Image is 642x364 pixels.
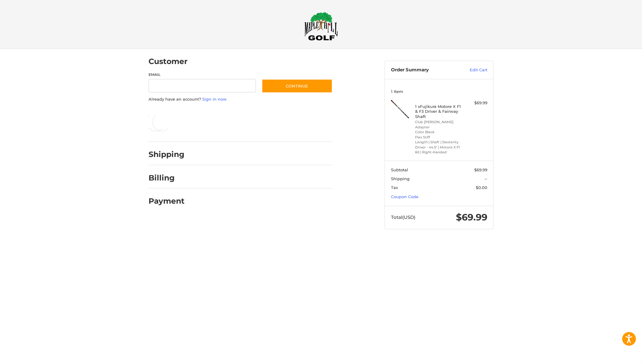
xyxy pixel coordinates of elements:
[262,79,332,93] button: Continue
[456,212,487,223] span: $69.99
[391,176,410,181] span: Shipping
[202,97,227,102] a: Sign in now
[304,12,338,41] img: Maple Hill Golf
[391,185,398,190] span: Tax
[415,135,462,140] li: Flex Stiff
[463,100,487,106] div: $69.99
[391,89,487,94] h3: 1 Item
[149,196,185,206] h2: Payment
[484,176,487,181] span: --
[415,140,462,155] li: Length | Shaft | Dexterity Driver - 44.5" | Motore X F1 60 | Right-Handed
[476,185,487,190] span: $0.00
[149,57,188,66] h2: Customer
[391,194,418,199] a: Coupon Code
[149,72,256,77] label: Email
[415,104,462,119] h4: 1 x Fujikura Motore X F1 & F3 Driver & Fairway Shaft
[474,167,487,172] span: $69.99
[457,67,487,73] a: Edit Cart
[149,173,184,183] h2: Billing
[149,96,332,102] p: Already have an account?
[391,67,457,73] h3: Order Summary
[415,120,462,130] li: Club [PERSON_NAME] Adapter
[391,214,415,220] span: Total (USD)
[391,167,408,172] span: Subtotal
[415,130,462,135] li: Color Black
[149,150,185,159] h2: Shipping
